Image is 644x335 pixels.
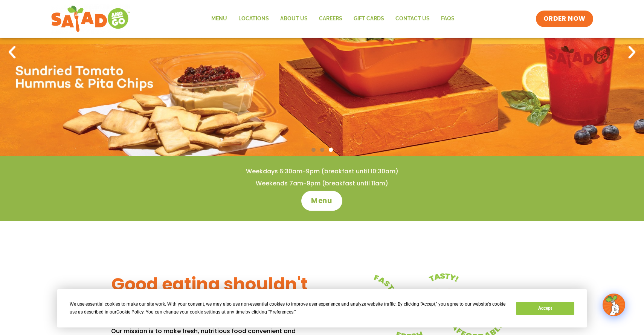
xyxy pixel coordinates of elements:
[390,10,435,28] a: Contact Us
[4,44,20,61] div: Previous slide
[116,309,143,315] span: Cookie Policy
[15,167,629,176] h4: Weekdays 6:30am-9pm (breakfast until 10:30am)
[348,10,390,28] a: GIFT CARDS
[206,10,233,28] a: Menu
[70,300,507,316] div: We use essential cookies to make our site work. With your consent, we may also use non-essential ...
[536,11,593,27] a: ORDER NOW
[275,10,313,28] a: About Us
[543,14,586,23] span: ORDER NOW
[435,10,460,28] a: FAQs
[206,10,460,28] nav: Menu
[233,10,275,28] a: Locations
[329,148,333,152] span: Go to slide 3
[270,309,293,315] span: Preferences
[320,148,324,152] span: Go to slide 2
[57,289,587,327] div: Cookie Consent Prompt
[311,148,316,152] span: Go to slide 1
[111,273,322,318] h3: Good eating shouldn't be complicated.
[301,191,342,211] a: Menu
[603,294,624,315] img: wpChatIcon
[51,4,130,34] img: new-SAG-logo-768×292
[516,302,574,315] button: Accept
[313,10,348,28] a: Careers
[311,196,333,206] span: Menu
[15,179,629,188] h4: Weekends 7am-9pm (breakfast until 11am)
[624,44,640,61] div: Next slide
